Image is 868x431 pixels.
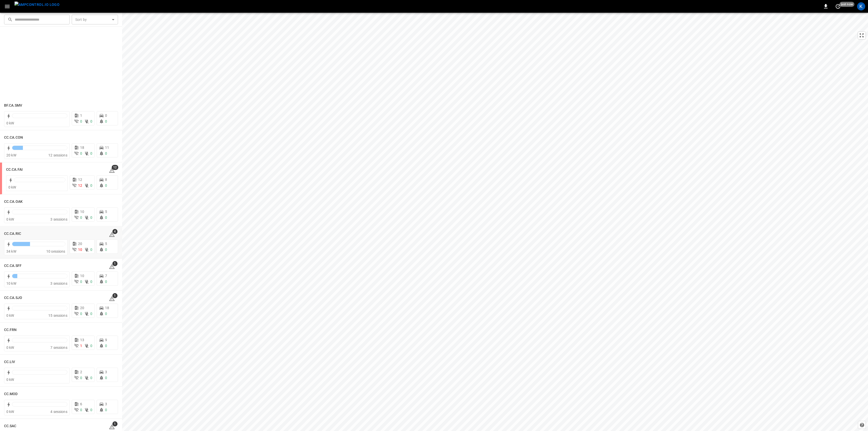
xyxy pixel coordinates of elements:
span: 0 [105,151,107,155]
h6: CC.CA.SFF [4,263,22,269]
span: 0 [80,280,82,284]
span: 2 [80,370,82,374]
span: 20 kW [6,153,16,157]
span: 6 [80,402,82,406]
span: 3 sessions [50,217,67,221]
span: 20 [78,242,82,246]
span: 13 [80,338,84,342]
span: 0 [80,215,82,220]
span: 0 [105,119,107,123]
span: 5 [105,210,107,214]
h6: CC.CA.RIC [4,231,21,237]
span: 5 [105,242,107,246]
span: 0 [80,312,82,316]
span: 0 [105,280,107,284]
span: 0 kW [6,410,14,414]
span: 0 [90,119,92,123]
span: 0 kW [6,217,14,221]
span: 3 [105,402,107,406]
span: 0 [90,312,92,316]
span: 0 [105,376,107,380]
span: 0 kW [6,121,14,125]
span: 4 sessions [50,410,67,414]
h6: CC.MOD [4,391,18,397]
span: 1 [112,421,117,426]
span: 0 kW [6,378,14,382]
span: 0 [80,119,82,123]
span: 0 kW [6,313,14,318]
span: 0 [90,248,92,252]
span: 0 kW [8,185,16,189]
button: set refresh interval [834,2,842,10]
h6: CC.CA.CON [4,135,23,140]
span: 3 [105,370,107,374]
span: 4 [112,229,117,234]
span: 0 [105,312,107,316]
h6: CC.SAC [4,423,17,429]
img: ampcontrol.io logo [14,2,60,8]
span: 0 [90,215,92,220]
span: 0 [90,344,92,348]
span: 0 [90,408,92,412]
span: 0 [105,113,107,118]
h6: CC.CA.FAI [6,167,23,173]
span: 0 [90,183,92,188]
span: 0 [80,408,82,412]
span: 10 sessions [46,249,65,253]
span: 1 [112,293,117,298]
span: 0 [90,151,92,155]
h6: CC.LIV [4,359,15,365]
span: 10 kW [6,281,16,285]
span: 34 kW [6,249,16,253]
span: 0 [105,215,107,220]
span: 11 [105,146,109,150]
span: 10 [80,274,84,278]
span: 18 [80,146,84,150]
span: 0 [90,280,92,284]
span: 0 [80,376,82,380]
span: 1 [112,261,117,266]
span: 1 [80,344,82,348]
span: 7 sessions [50,346,67,350]
span: 8 [105,178,107,182]
h6: CC.CA.OAK [4,199,23,205]
span: 12 [78,183,82,188]
span: 10 [78,248,82,252]
span: 0 [105,183,107,188]
span: 0 [80,151,82,155]
span: 9 [105,338,107,342]
span: 0 [105,408,107,412]
h6: CC.CA.SJO [4,295,22,301]
span: 12 sessions [48,153,67,157]
span: 3 sessions [50,281,67,285]
span: 12 [112,165,118,170]
h6: BF.CA.SMV [4,103,22,108]
span: 1 [80,113,82,118]
span: just now [840,2,855,7]
span: 12 [78,178,82,182]
span: 0 kW [6,346,14,350]
div: profile-icon [857,2,865,10]
span: 10 [80,210,84,214]
span: 15 sessions [48,313,67,318]
span: 18 [105,306,109,310]
span: 0 [105,248,107,252]
span: 7 [105,274,107,278]
span: 0 [90,376,92,380]
span: 20 [80,306,84,310]
span: 0 [105,344,107,348]
h6: CC.FRN [4,327,17,333]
